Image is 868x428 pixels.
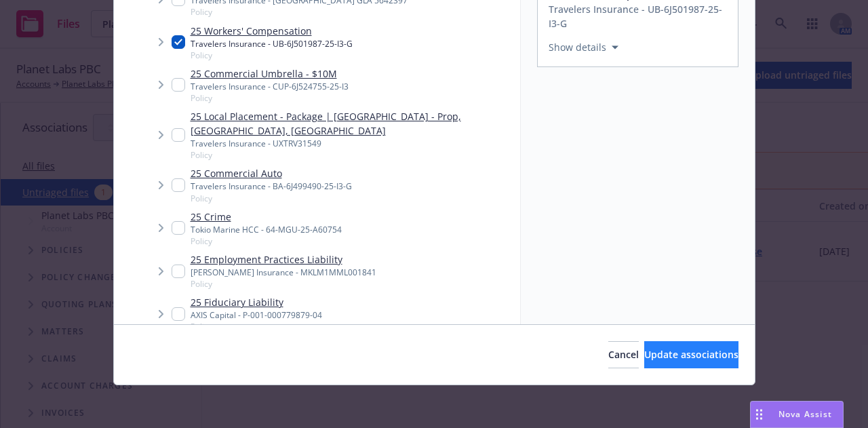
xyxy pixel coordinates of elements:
[191,166,352,180] a: 25 Commercial Auto
[608,348,639,361] span: Cancel
[191,252,376,267] a: 25 Employment Practices Liability
[543,39,624,56] button: Show details
[191,109,515,138] a: 25 Local Placement - Package | [GEOGRAPHIC_DATA] - Prop, [GEOGRAPHIC_DATA], [GEOGRAPHIC_DATA]
[191,224,342,235] div: Tokio Marine HCC - 64-MGU-25-A60754
[191,321,322,332] span: Policy
[644,348,738,361] span: Update associations
[191,38,353,50] div: Travelers Insurance - UB-6J501987-25-I3-G
[751,402,768,427] div: Drag to move
[191,180,352,192] div: Travelers Insurance - BA-6J499490-25-I3-G
[191,138,515,149] div: Travelers Insurance - UXTRV31549
[191,92,349,104] span: Policy
[191,193,352,204] span: Policy
[191,295,322,309] a: 25 Fiduciary Liability
[191,149,515,161] span: Policy
[191,50,353,61] span: Policy
[191,210,342,224] a: 25 Crime
[191,309,322,321] div: AXIS Capital - P-001-000779879-04
[750,401,844,428] button: Nova Assist
[191,81,349,92] div: Travelers Insurance - CUP-6J524755-25-I3
[549,2,730,31] div: Travelers Insurance - UB-6J501987-25-I3-G
[644,341,738,368] button: Update associations
[191,278,376,290] span: Policy
[778,408,832,420] span: Nova Assist
[191,267,376,278] div: [PERSON_NAME] Insurance - MKLM1MML001841
[191,24,353,38] a: 25 Workers' Compensation
[608,341,639,368] button: Cancel
[191,66,349,81] a: 25 Commercial Umbrella - $10M
[191,235,342,247] span: Policy
[191,6,490,18] span: Policy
